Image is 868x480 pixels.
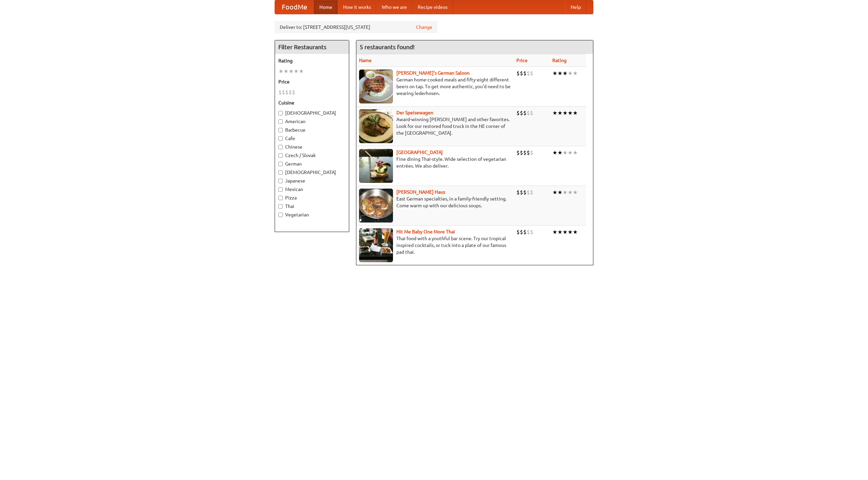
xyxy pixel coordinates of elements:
input: Cafe [278,136,283,141]
li: ★ [568,189,573,196]
li: $ [527,189,530,196]
a: Help [565,0,586,14]
input: American [278,119,283,124]
a: [PERSON_NAME] Haus [396,189,445,195]
li: $ [282,89,285,96]
label: Thai [278,203,346,210]
li: $ [278,89,282,96]
li: $ [523,189,527,196]
li: $ [285,89,289,96]
h5: Rating [278,57,346,64]
li: $ [523,109,527,117]
input: [DEMOGRAPHIC_DATA] [278,111,283,115]
a: [PERSON_NAME]'s German Saloon [396,70,470,76]
li: ★ [568,149,573,156]
a: How it works [338,0,376,14]
li: $ [527,109,530,117]
li: ★ [573,70,578,77]
li: $ [516,70,520,77]
li: $ [516,149,520,156]
li: ★ [563,109,568,117]
li: $ [523,228,527,236]
li: ★ [557,109,563,117]
a: Who we are [376,0,412,14]
b: Der Speisewagen [396,110,433,115]
li: ★ [573,149,578,156]
li: $ [527,149,530,156]
li: ★ [552,109,557,117]
li: $ [292,89,295,96]
li: ★ [573,228,578,236]
input: Japanese [278,179,283,183]
li: $ [516,189,520,196]
li: $ [530,109,533,117]
label: Czech / Slovak [278,152,346,159]
li: $ [520,228,523,236]
li: ★ [573,189,578,196]
img: satay.jpg [359,149,393,183]
input: German [278,162,283,166]
li: ★ [552,189,557,196]
input: Mexican [278,187,283,192]
a: Rating [552,58,567,63]
input: Chinese [278,145,283,149]
a: Name [359,58,372,63]
li: $ [289,89,292,96]
input: Pizza [278,196,283,200]
img: speisewagen.jpg [359,109,393,143]
li: ★ [552,149,557,156]
li: ★ [283,68,289,75]
li: ★ [563,149,568,156]
h5: Price [278,78,346,85]
li: ★ [289,68,294,75]
li: $ [530,189,533,196]
p: Fine dining Thai-style. Wide selection of vegetarian entrées. We also deliver. [359,156,511,169]
li: ★ [563,189,568,196]
label: American [278,118,346,125]
input: [DEMOGRAPHIC_DATA] [278,170,283,175]
label: Cafe [278,135,346,142]
img: kohlhaus.jpg [359,189,393,223]
li: $ [523,70,527,77]
li: ★ [552,70,557,77]
li: $ [530,228,533,236]
li: $ [527,228,530,236]
a: Price [516,58,528,63]
input: Thai [278,204,283,209]
input: Barbecue [278,128,283,132]
label: German [278,160,346,167]
li: ★ [278,68,283,75]
a: Home [314,0,338,14]
label: Mexican [278,186,346,193]
li: ★ [573,109,578,117]
label: [DEMOGRAPHIC_DATA] [278,169,346,176]
a: Recipe videos [412,0,453,14]
a: FoodMe [275,0,314,14]
li: $ [520,189,523,196]
a: Change [416,24,432,31]
input: Czech / Slovak [278,153,283,158]
label: Vegetarian [278,211,346,218]
p: Award-winning [PERSON_NAME] and other favorites. Look for our restored food truck in the NE corne... [359,116,511,136]
input: Vegetarian [278,213,283,217]
b: Hit Me Baby One More Thai [396,229,455,234]
img: esthers.jpg [359,70,393,103]
label: Japanese [278,177,346,184]
li: ★ [299,68,304,75]
li: $ [530,149,533,156]
li: ★ [563,70,568,77]
li: $ [520,149,523,156]
li: $ [520,70,523,77]
div: Deliver to: [STREET_ADDRESS][US_STATE] [275,21,437,33]
li: ★ [557,70,563,77]
li: ★ [552,228,557,236]
li: $ [516,228,520,236]
li: ★ [557,189,563,196]
li: ★ [568,228,573,236]
a: [GEOGRAPHIC_DATA] [396,150,443,155]
li: ★ [557,228,563,236]
li: ★ [294,68,299,75]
